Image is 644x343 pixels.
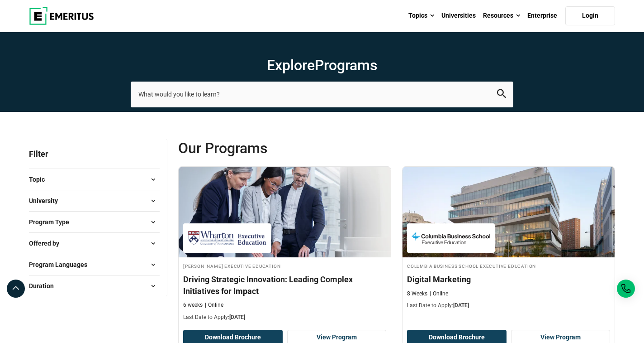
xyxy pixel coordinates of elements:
[453,302,469,309] span: [DATE]
[131,56,513,74] h1: Explore
[29,260,95,270] span: Program Languages
[131,82,513,107] input: search-page
[430,290,448,298] p: Online
[497,92,506,100] a: search
[179,167,391,257] img: Driving Strategic Innovation: Leading Complex Initiatives for Impact | Online Digital Transformat...
[229,314,245,320] span: [DATE]
[29,173,160,186] button: Topic
[29,196,65,206] span: University
[188,228,266,248] img: Wharton Executive Education
[179,167,391,326] a: Digital Transformation Course by Wharton Executive Education - September 10, 2025 Wharton Executi...
[29,217,76,227] span: Program Type
[205,301,223,309] p: Online
[412,228,490,248] img: Columbia Business School Executive Education
[29,279,160,293] button: Duration
[29,237,160,250] button: Offered by
[29,174,52,184] span: Topic
[407,290,427,298] p: 8 Weeks
[407,262,610,270] h4: Columbia Business School Executive Education
[183,262,386,270] h4: [PERSON_NAME] Executive Education
[183,274,386,296] h4: Driving Strategic Innovation: Leading Complex Initiatives for Impact
[315,57,377,74] span: Programs
[565,6,615,25] a: Login
[407,274,610,285] h4: Digital Marketing
[183,301,203,309] p: 6 weeks
[29,238,66,248] span: Offered by
[29,258,160,271] button: Program Languages
[407,302,610,309] p: Last Date to Apply:
[29,194,160,208] button: University
[178,139,397,157] span: Our Programs
[29,215,160,229] button: Program Type
[183,314,386,321] p: Last Date to Apply:
[402,167,615,314] a: Digital Marketing Course by Columbia Business School Executive Education - September 11, 2025 Col...
[29,281,61,291] span: Duration
[497,89,506,100] button: search
[402,167,615,257] img: Digital Marketing | Online Digital Marketing Course
[29,139,160,169] p: Filter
